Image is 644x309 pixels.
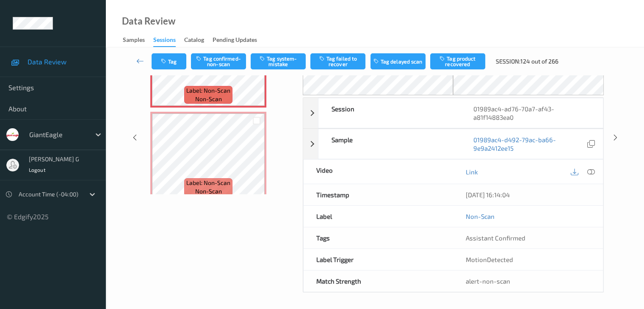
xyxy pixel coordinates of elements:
[466,234,525,242] span: Assistant Confirmed
[123,34,153,46] a: Samples
[122,17,175,25] div: Data Review
[318,129,461,159] div: Sample
[303,98,603,128] div: Session01989ac4-ad76-70a7-af43-a81f14883ea0
[304,206,453,227] div: Label
[186,86,230,95] span: Label: Non-Scan
[304,227,453,248] div: Tags
[304,184,453,205] div: Timestamp
[153,36,176,47] div: Sessions
[466,212,495,221] a: Non-Scan
[310,53,365,69] button: Tag failed to recover
[186,179,230,187] span: Label: Non-Scan
[303,129,603,159] div: Sample01989ac4-d492-79ac-ba66-9e9a2412ee15
[152,53,186,69] button: Tag
[251,53,306,69] button: Tag system-mistake
[153,34,184,47] a: Sessions
[520,57,558,66] span: 124 out of 266
[195,95,222,103] span: non-scan
[370,53,426,69] button: Tag delayed scan
[466,190,590,199] div: [DATE] 16:14:04
[213,36,257,46] div: Pending Updates
[430,53,485,69] button: Tag product recovered
[466,168,478,176] a: Link
[213,34,265,46] a: Pending Updates
[318,98,461,128] div: Session
[123,36,145,46] div: Samples
[496,57,520,66] span: Session:
[191,53,246,69] button: Tag confirmed-non-scan
[304,160,453,184] div: Video
[304,270,453,292] div: Match Strength
[184,36,204,46] div: Catalog
[195,187,222,196] span: non-scan
[461,98,603,128] div: 01989ac4-ad76-70a7-af43-a81f14883ea0
[184,34,213,46] a: Catalog
[453,249,603,270] div: MotionDetected
[466,277,590,285] div: alert-non-scan
[304,249,453,270] div: Label Trigger
[473,135,585,152] a: 01989ac4-d492-79ac-ba66-9e9a2412ee15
